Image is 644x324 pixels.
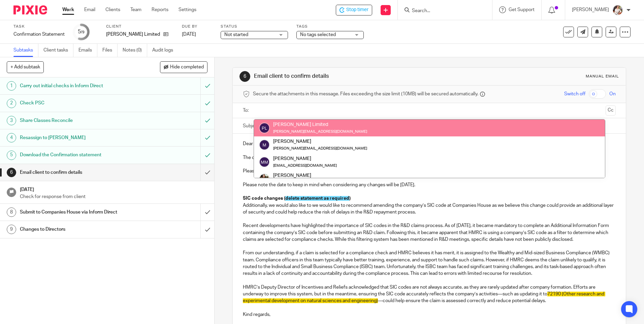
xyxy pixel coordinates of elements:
p: Recent developments have highlighted the importance of SIC codes in the R&D claims process. As of... [243,222,615,243]
div: [PERSON_NAME] [273,138,367,145]
img: svg%3E [259,157,270,167]
h1: Submit to Companies House via Inform Direct [20,207,136,217]
span: Get Support [509,7,535,12]
p: [PERSON_NAME] [572,6,609,13]
div: 4 [7,133,16,142]
span: [DATE] [182,32,196,37]
p: HMRC’s Deputy Director of Incentives and Reliefs acknowledged that SIC codes are not always accur... [243,284,615,304]
div: [PERSON_NAME] Limited [273,121,367,128]
h1: Email client to confirm details [254,73,444,80]
img: Kayleigh%20Henson.jpeg [612,5,623,15]
a: Subtasks [13,44,38,57]
div: 6 [239,71,250,82]
a: Audit logs [152,44,178,57]
span: No tags selected [300,32,336,37]
div: 2 [7,99,16,108]
a: Settings [179,6,196,13]
div: 5 [7,151,16,160]
div: Manual email [586,74,619,79]
p: Check for response from client [20,193,208,200]
span: Stop timer [346,6,368,13]
h1: Check PSC [20,98,136,108]
a: Work [62,6,74,13]
label: Client [106,24,173,29]
a: Clients [105,6,120,13]
label: To: [243,107,250,114]
button: + Add subtask [7,61,44,73]
p: Dear [PERSON_NAME], [243,140,615,147]
button: Cc [606,105,616,116]
h1: Download the Confirmation statement [20,150,136,160]
label: Task [13,24,65,29]
label: Tags [296,24,364,29]
span: On [609,91,616,97]
small: [PERSON_NAME][EMAIL_ADDRESS][DOMAIN_NAME] [273,130,367,133]
div: 1 [7,81,16,91]
div: 8 [7,207,16,217]
button: Hide completed [160,61,207,73]
div: 6 [7,168,16,177]
label: Subject: [243,123,260,129]
h1: Email client to confirm details [20,167,136,177]
h1: Changes to Directors [20,224,136,234]
img: svg%3E [259,139,270,150]
div: Confirmation Statement [13,31,65,38]
small: /9 [81,30,85,34]
p: The confirmation statement for [PERSON_NAME] Limited is due to be filed with Companies House by [... [243,154,615,161]
p: Please could you check the attached information Companies House currently holds and let us know o... [243,168,615,174]
span: delete statement as required [285,196,349,201]
div: Paul Mitchell Limited - Confirmation Statement [336,5,372,15]
strong: SIC code changes ( ) [243,196,351,201]
a: Notes (0) [123,44,147,57]
span: Secure the attachments in this message. Files exceeding the size limit (10MB) will be secured aut... [253,91,478,97]
p: From our understanding, if a claim is selected for a compliance check and HMRC believes it has me... [243,250,615,277]
span: Not started [224,32,248,37]
small: [PERSON_NAME][EMAIL_ADDRESS][DOMAIN_NAME] [273,147,367,150]
input: Search [411,8,472,14]
a: Emails [78,44,97,57]
img: svg%3E [259,123,270,133]
a: Client tasks [43,44,73,57]
h1: Carry out initial checks in Inform Direct [20,81,136,91]
p: [PERSON_NAME] Limited [106,31,160,38]
label: Status [221,24,288,29]
a: Email [84,6,95,13]
div: 3 [7,116,16,125]
h1: [DATE] [20,185,208,193]
div: [PERSON_NAME] [273,155,337,162]
a: Files [102,44,118,57]
div: 5 [78,28,85,36]
h1: Resassign to [PERSON_NAME] [20,133,136,143]
span: Hide completed [170,65,204,70]
h1: Share Classes Reconcile [20,116,136,126]
p: Please note the date to keep in mind when considering any changes will be [DATE]. [243,182,615,188]
label: Due by [182,24,212,29]
small: [EMAIL_ADDRESS][DOMAIN_NAME] [273,164,337,167]
a: Team [130,6,141,13]
p: Kind regards, [243,311,615,318]
a: Reports [152,6,168,13]
p: Additionally, we would also like to we would like to recommend amending the company’s SIC code at... [243,202,615,216]
img: MaxAcc_Sep21_ElliDeanPhoto_030.jpg [259,173,270,184]
span: Switch off [564,91,585,97]
div: [PERSON_NAME] [273,172,337,179]
div: 9 [7,225,16,234]
img: Pixie [13,5,47,14]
